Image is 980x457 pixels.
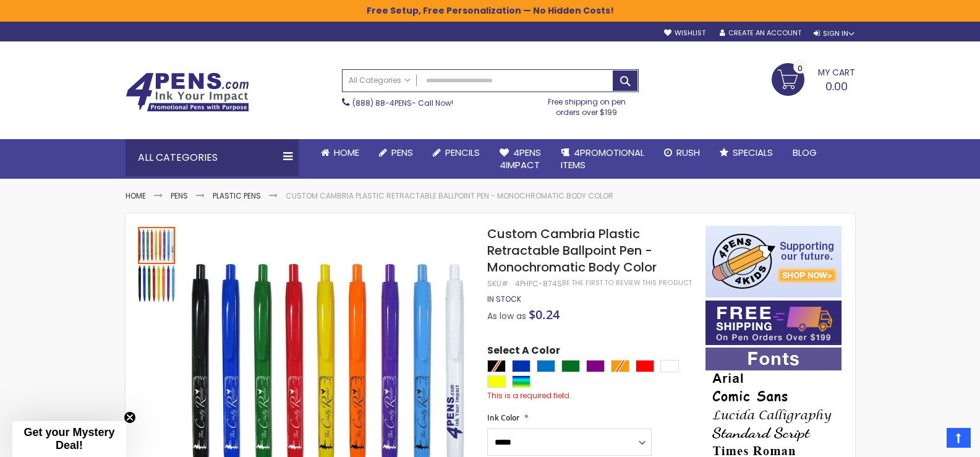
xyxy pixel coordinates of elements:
span: 4PROMOTIONAL ITEMS [561,146,644,171]
a: Be the first to review this product [562,278,692,288]
a: Rush [654,139,710,166]
div: White [660,360,679,372]
span: Ink Color [487,412,519,423]
a: Create an Account [720,28,801,38]
a: 4Pens4impact [490,139,551,179]
div: Red [636,360,654,372]
div: All Categories [126,139,299,176]
span: Pencils [445,146,480,159]
span: $0.24 [529,306,560,323]
a: Pens [171,190,188,201]
strong: SKU [487,278,510,289]
div: Purple [586,360,605,372]
span: In stock [487,294,521,304]
div: Green [561,360,580,372]
a: Pencils [423,139,490,166]
div: This is a required field. [487,391,692,401]
span: Blog [793,146,817,159]
a: 0.00 0 [772,63,855,94]
div: Blue [512,360,530,372]
img: 4Pens Custom Pens and Promotional Products [126,72,249,112]
div: Custom Cambria Plastic Retractable Ballpoint Pen - Monochromatic Body Color [138,264,175,302]
div: Assorted [512,375,530,388]
button: Close teaser [124,411,136,424]
img: Custom Cambria Plastic Retractable Ballpoint Pen - Monochromatic Body Color [138,265,175,302]
span: 0 [798,62,803,74]
a: Pens [369,139,423,166]
div: Custom Cambria Plastic Retractable Ballpoint Pen - Monochromatic Body Color [138,226,176,264]
iframe: Google Customer Reviews [878,424,980,457]
div: Free shipping on pen orders over $199 [535,92,639,117]
div: Get your Mystery Deal!Close teaser [12,421,126,457]
span: Home [334,146,359,159]
div: Sign In [814,29,854,38]
a: (888) 88-4PENS [352,98,412,108]
span: All Categories [349,75,411,85]
a: Plastic Pens [213,190,261,201]
span: Pens [391,146,413,159]
span: - Call Now! [352,98,453,108]
a: Home [126,190,146,201]
a: Blog [783,139,827,166]
li: Custom Cambria Plastic Retractable Ballpoint Pen - Monochromatic Body Color [286,191,613,201]
span: Specials [733,146,773,159]
a: All Categories [343,70,417,90]
span: Rush [676,146,700,159]
div: Yellow [487,375,506,388]
span: As low as [487,310,526,322]
span: Select A Color [487,344,560,361]
a: 4PROMOTIONALITEMS [551,139,654,179]
div: Availability [487,294,521,304]
img: 4pens 4 kids [705,226,842,297]
span: 4Pens 4impact [500,146,541,171]
a: Wishlist [664,28,705,38]
span: Custom Cambria Plastic Retractable Ballpoint Pen - Monochromatic Body Color [487,225,657,276]
span: 0.00 [825,79,848,94]
img: Free shipping on orders over $199 [705,301,842,345]
div: 4PHPC-874S [515,279,562,289]
div: Blue Light [537,360,555,372]
a: Specials [710,139,783,166]
span: Get your Mystery Deal! [23,426,114,451]
a: Home [311,139,369,166]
